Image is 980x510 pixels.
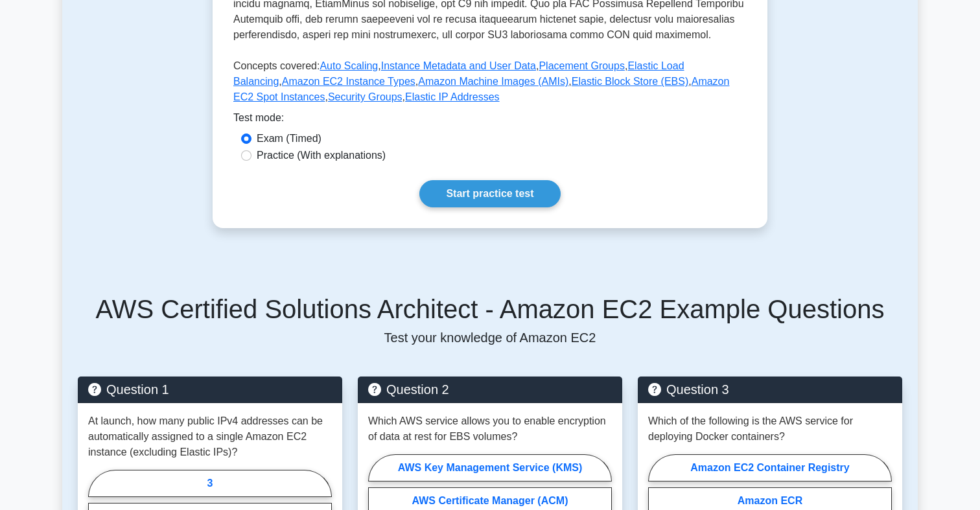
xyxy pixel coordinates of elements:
a: Placement Groups [539,60,625,71]
label: Exam (Timed) [257,131,321,146]
label: Amazon EC2 Container Registry [648,454,892,481]
a: Security Groups [328,91,402,102]
p: At launch, how many public IPv4 addresses can be automatically assigned to a single Amazon EC2 in... [88,413,332,460]
label: AWS Key Management Service (KMS) [368,454,612,481]
p: Concepts covered: , , , , , , , , , [233,58,747,110]
label: 3 [88,470,332,497]
h5: Question 2 [368,382,612,397]
p: Which of the following is the AWS service for deploying Docker containers? [648,413,892,445]
h5: Question 3 [648,382,892,397]
a: Auto Scaling [320,60,378,71]
p: Which AWS service allows you to enable encryption of data at rest for EBS volumes? [368,413,612,445]
a: Elastic IP Addresses [405,91,500,102]
a: Instance Metadata and User Data [381,60,536,71]
p: Test your knowledge of Amazon EC2 [78,330,902,345]
a: Elastic Block Store (EBS) [572,76,689,87]
a: Amazon Machine Images (AMIs) [418,76,568,87]
label: Practice (With explanations) [257,148,386,163]
a: Amazon EC2 Instance Types [282,76,415,87]
h5: Question 1 [88,382,332,397]
h5: AWS Certified Solutions Architect - Amazon EC2 Example Questions [78,294,902,325]
div: Test mode: [233,110,747,131]
a: Start practice test [419,180,560,207]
